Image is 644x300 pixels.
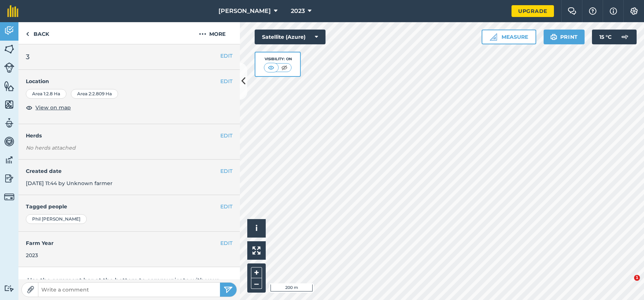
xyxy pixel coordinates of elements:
div: 2023 [26,251,233,259]
span: 2023 [291,7,305,16]
button: i [247,219,266,238]
button: – [251,278,262,289]
input: Write a comment [38,284,220,295]
span: 15 ° C [599,30,612,44]
img: Ruler icon [490,33,497,41]
img: svg+xml;base64,PD94bWwgdmVyc2lvbj0iMS4wIiBlbmNvZGluZz0idXRmLTgiPz4KPCEtLSBHZW5lcmF0b3I6IEFkb2JlIE... [4,25,14,36]
img: svg+xml;base64,PD94bWwgdmVyc2lvbj0iMS4wIiBlbmNvZGluZz0idXRmLTgiPz4KPCEtLSBHZW5lcmF0b3I6IEFkb2JlIE... [4,173,14,184]
p: Use the comment bar at the bottom to communicate with your team or attach photos. [27,276,231,294]
img: A question mark icon [588,7,597,15]
h4: Farm Year [26,239,233,247]
img: svg+xml;base64,PD94bWwgdmVyc2lvbj0iMS4wIiBlbmNvZGluZz0idXRmLTgiPz4KPCEtLSBHZW5lcmF0b3I6IEFkb2JlIE... [4,285,14,292]
a: Upgrade [512,5,554,17]
img: svg+xml;base64,PD94bWwgdmVyc2lvbj0iMS4wIiBlbmNvZGluZz0idXRmLTgiPz4KPCEtLSBHZW5lcmF0b3I6IEFkb2JlIE... [617,30,632,44]
img: svg+xml;base64,PHN2ZyB4bWxucz0iaHR0cDovL3d3dy53My5vcmcvMjAwMC9zdmciIHdpZHRoPSIxOCIgaGVpZ2h0PSIyNC... [26,103,32,112]
img: svg+xml;base64,PHN2ZyB4bWxucz0iaHR0cDovL3d3dy53My5vcmcvMjAwMC9zdmciIHdpZHRoPSI1NiIgaGVpZ2h0PSI2MC... [4,81,14,92]
button: EDIT [220,202,233,211]
button: Measure [482,30,536,44]
button: Print [544,30,585,44]
img: svg+xml;base64,PHN2ZyB4bWxucz0iaHR0cDovL3d3dy53My5vcmcvMjAwMC9zdmciIHdpZHRoPSIyMCIgaGVpZ2h0PSIyNC... [199,30,206,38]
img: svg+xml;base64,PD94bWwgdmVyc2lvbj0iMS4wIiBlbmNvZGluZz0idXRmLTgiPz4KPCEtLSBHZW5lcmF0b3I6IEFkb2JlIE... [4,117,14,129]
button: EDIT [220,132,233,140]
div: Visibility: On [264,56,292,62]
img: svg+xml;base64,PHN2ZyB4bWxucz0iaHR0cDovL3d3dy53My5vcmcvMjAwMC9zdmciIHdpZHRoPSI5IiBoZWlnaHQ9IjI0Ii... [26,30,29,38]
button: + [251,267,262,278]
img: svg+xml;base64,PHN2ZyB4bWxucz0iaHR0cDovL3d3dy53My5vcmcvMjAwMC9zdmciIHdpZHRoPSI1MCIgaGVpZ2h0PSI0MC... [280,64,289,71]
img: svg+xml;base64,PHN2ZyB4bWxucz0iaHR0cDovL3d3dy53My5vcmcvMjAwMC9zdmciIHdpZHRoPSIxNyIgaGVpZ2h0PSIxNy... [610,7,617,16]
button: View on map [26,103,71,112]
span: View on map [35,103,71,112]
img: Two speech bubbles overlapping with the left bubble in the forefront [568,7,576,15]
img: svg+xml;base64,PHN2ZyB4bWxucz0iaHR0cDovL3d3dy53My5vcmcvMjAwMC9zdmciIHdpZHRoPSI1NiIgaGVpZ2h0PSI2MC... [4,44,14,55]
h4: Created date [26,167,233,175]
img: Paperclip icon [27,286,34,293]
span: i [255,224,258,233]
img: Four arrows, one pointing top left, one top right, one bottom right and the last bottom left [252,246,261,255]
img: svg+xml;base64,PD94bWwgdmVyc2lvbj0iMS4wIiBlbmNvZGluZz0idXRmLTgiPz4KPCEtLSBHZW5lcmF0b3I6IEFkb2JlIE... [4,62,14,73]
button: EDIT [220,52,233,60]
a: Back [18,22,56,44]
span: 1 [634,275,640,281]
button: More [185,22,240,44]
button: Satellite (Azure) [255,30,326,44]
button: EDIT [220,239,233,247]
h4: Tagged people [26,202,233,211]
button: EDIT [220,167,233,175]
img: svg+xml;base64,PHN2ZyB4bWxucz0iaHR0cDovL3d3dy53My5vcmcvMjAwMC9zdmciIHdpZHRoPSI1MCIgaGVpZ2h0PSI0MC... [266,64,276,71]
div: Area 1 : 2.8 Ha [26,89,66,99]
img: svg+xml;base64,PD94bWwgdmVyc2lvbj0iMS4wIiBlbmNvZGluZz0idXRmLTgiPz4KPCEtLSBHZW5lcmF0b3I6IEFkb2JlIE... [4,136,14,147]
span: [PERSON_NAME] [218,7,271,16]
h4: Herds [26,132,240,140]
img: A cog icon [630,7,638,15]
em: No herds attached [26,144,240,152]
div: Phil [PERSON_NAME] [26,214,87,224]
div: [DATE] 11:44 by Unknown farmer [18,160,240,195]
h2: 3 [26,52,233,62]
iframe: Intercom live chat [619,275,637,293]
button: EDIT [220,77,233,85]
img: svg+xml;base64,PHN2ZyB4bWxucz0iaHR0cDovL3d3dy53My5vcmcvMjAwMC9zdmciIHdpZHRoPSIyNSIgaGVpZ2h0PSIyNC... [224,285,233,294]
img: svg+xml;base64,PD94bWwgdmVyc2lvbj0iMS4wIiBlbmNvZGluZz0idXRmLTgiPz4KPCEtLSBHZW5lcmF0b3I6IEFkb2JlIE... [4,154,14,166]
img: svg+xml;base64,PD94bWwgdmVyc2lvbj0iMS4wIiBlbmNvZGluZz0idXRmLTgiPz4KPCEtLSBHZW5lcmF0b3I6IEFkb2JlIE... [4,192,14,202]
img: fieldmargin Logo [7,5,18,17]
button: 15 °C [592,30,637,44]
img: svg+xml;base64,PHN2ZyB4bWxucz0iaHR0cDovL3d3dy53My5vcmcvMjAwMC9zdmciIHdpZHRoPSI1NiIgaGVpZ2h0PSI2MC... [4,99,14,110]
img: svg+xml;base64,PHN2ZyB4bWxucz0iaHR0cDovL3d3dy53My5vcmcvMjAwMC9zdmciIHdpZHRoPSIxOSIgaGVpZ2h0PSIyNC... [550,33,557,41]
div: Area 2 : 2.809 Ha [71,89,118,99]
h4: Location [26,77,233,85]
